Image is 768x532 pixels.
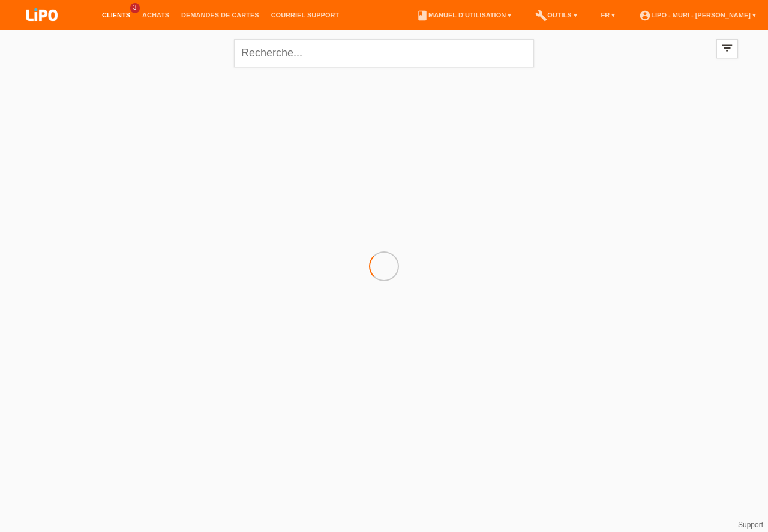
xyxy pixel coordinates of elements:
[738,521,763,529] a: Support
[265,11,345,19] a: Courriel Support
[529,11,583,19] a: buildOutils ▾
[535,10,547,22] i: build
[234,39,534,67] input: Recherche...
[12,25,72,34] a: LIPO pay
[639,10,651,22] i: account_circle
[175,11,265,19] a: Demandes de cartes
[595,11,622,19] a: FR ▾
[130,3,140,13] span: 3
[633,11,762,19] a: account_circleLIPO - Muri - [PERSON_NAME] ▾
[410,11,517,19] a: bookManuel d’utilisation ▾
[136,11,175,19] a: Achats
[96,11,136,19] a: Clients
[721,41,734,55] i: filter_list
[416,10,428,22] i: book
